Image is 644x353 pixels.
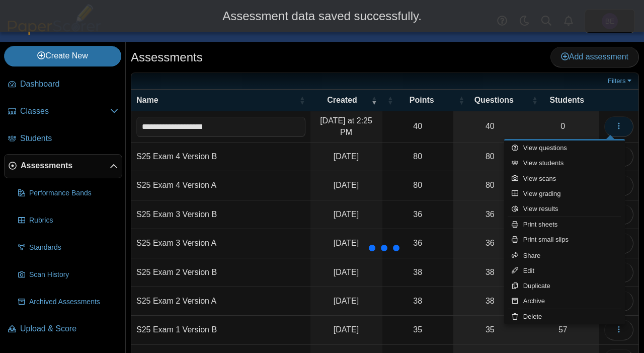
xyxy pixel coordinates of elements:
a: Filters [605,76,636,86]
span: Points [395,95,448,106]
a: View scans [504,171,625,186]
td: S25 Exam 3 Version B [131,200,310,229]
a: View grading [504,186,625,201]
time: Feb 10, 2025 at 10:23 AM [334,325,359,334]
a: 35 [453,316,527,344]
span: Students [540,95,594,106]
a: 36 [453,200,527,229]
td: S25 Exam 2 Version B [131,258,310,287]
td: 36 [382,229,453,258]
a: Create New [4,46,121,66]
a: Archive [504,294,625,309]
time: Apr 7, 2025 at 1:41 PM [334,210,359,219]
a: Rubrics [14,208,122,233]
span: Scan History [29,270,118,280]
span: Name [136,95,297,106]
a: 57 [527,316,599,344]
span: Students : Activate to sort [532,95,538,105]
td: S25 Exam 1 Version B [131,316,310,344]
td: 36 [382,200,453,229]
h1: Assessments [131,49,203,66]
a: PaperScorer [4,28,105,36]
span: Questions : Activate to sort [458,95,464,105]
td: 38 [382,287,453,316]
span: Archived Assessments [29,297,118,307]
span: Name : Activate to sort [299,95,305,105]
a: View students [504,156,625,171]
span: Assessments [21,160,110,171]
a: 80 [453,171,527,199]
time: Apr 7, 2025 at 11:35 AM [334,239,359,247]
span: Students [20,133,118,144]
span: Performance Bands [29,188,118,198]
time: May 7, 2025 at 9:05 AM [334,152,359,161]
a: 0 [527,111,599,142]
a: Print small slips [504,232,625,247]
td: 80 [382,171,453,200]
a: Dashboard [4,73,122,97]
td: 35 [382,316,453,344]
a: 38 [453,287,527,315]
td: S25 Exam 3 Version A [131,229,310,258]
a: 40 [453,111,527,142]
a: View questions [504,140,625,156]
span: Rubrics [29,216,118,226]
a: Standards [14,236,122,260]
a: Scan History [14,263,122,287]
span: Upload & Score [20,323,118,334]
td: S25 Exam 4 Version B [131,143,310,171]
a: Assessments [4,154,122,178]
span: Standards [29,243,118,253]
a: Archived Assessments [14,290,122,314]
a: Delete [504,309,625,324]
span: Classes [20,106,110,117]
time: Sep 18, 2025 at 2:25 PM [320,116,372,136]
a: 36 [453,229,527,257]
a: Print sheets [504,217,625,232]
a: Share [504,248,625,263]
a: Students [4,127,122,151]
td: S25 Exam 4 Version A [131,171,310,200]
time: Mar 3, 2025 at 9:39 AM [334,297,359,305]
span: Created : Activate to remove sorting [371,95,377,105]
a: Classes [4,100,122,124]
div: Assessment data saved successfully. [8,8,636,25]
td: 38 [382,258,453,287]
td: 40 [382,111,453,143]
span: Add assessment [561,52,628,61]
a: 80 [453,143,527,171]
span: Created [315,95,369,106]
time: Mar 4, 2025 at 3:38 PM [334,268,359,276]
a: 38 [453,258,527,287]
a: Add assessment [550,47,639,67]
a: Edit [504,263,625,278]
a: View results [504,201,625,217]
a: Performance Bands [14,181,122,205]
span: Questions [466,95,522,106]
time: May 7, 2025 at 8:45 AM [334,181,359,189]
td: S25 Exam 2 Version A [131,287,310,316]
td: 80 [382,143,453,171]
a: Duplicate [504,278,625,294]
span: Dashboard [20,79,118,90]
a: Upload & Score [4,317,122,341]
span: Points : Activate to sort [387,95,393,105]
